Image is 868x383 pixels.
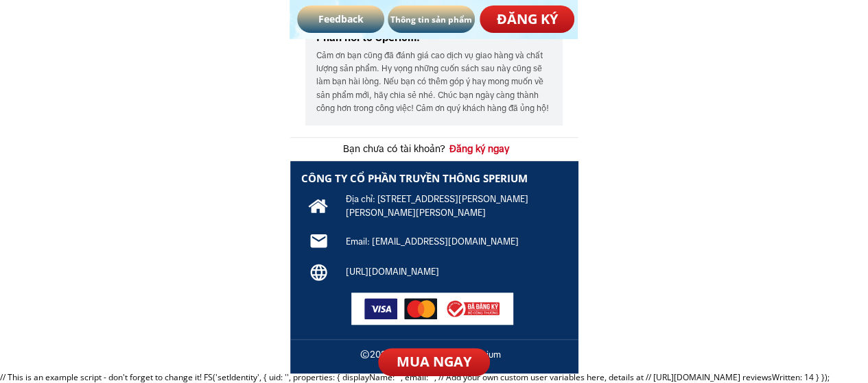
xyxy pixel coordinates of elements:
p: Feedback [297,5,384,33]
the_id_that_you_use_in_your_app_for_this: ', properties: { displayName: ' [287,371,830,383]
p: Thông tin sản phẩm [388,5,475,33]
h3: Email: [EMAIL_ADDRESS][DOMAIN_NAME] [346,235,550,249]
display_name_here: ', email: ' [399,371,830,383]
h3: CÔNG TY CỔ PHẦN TRUYỀN THÔNG SPERIUM [301,170,559,186]
h3: ©2025 Allrights reserved Sperium [327,348,534,362]
h3: Địa chỉ: [STREET_ADDRESS][PERSON_NAME][PERSON_NAME][PERSON_NAME] [346,193,529,221]
p: MUA NGAY [378,348,489,376]
h3: Bạn chưa có tài khoản? [338,141,449,156]
h3: Đăng ký ngay [424,141,533,156]
p: ĐĂNG KÝ [480,5,575,33]
email_here: ', // Add your own custom user variables here, details at // [URL][DOMAIN_NAME] reviewsWritten: 1... [432,371,830,383]
h3: [URL][DOMAIN_NAME] [346,265,550,280]
h3: Cảm ơn bạn cũng đã đánh giá cao dịch vụ giao hàng và chất lượng sản phẩm. Hy vọng những cuốn sách... [316,49,553,115]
